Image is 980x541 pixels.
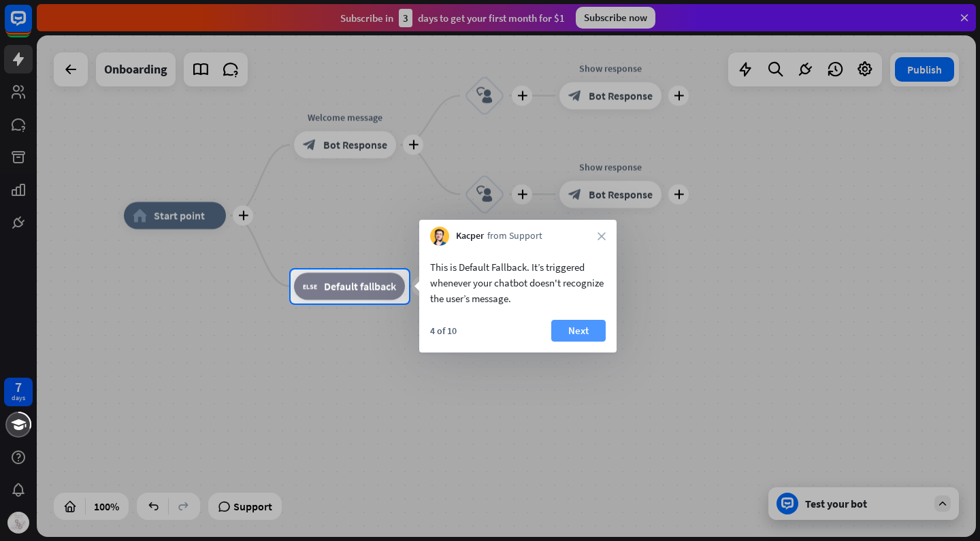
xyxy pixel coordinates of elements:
[551,320,606,342] button: Next
[324,280,396,293] span: Default fallback
[11,5,52,46] button: Open LiveChat chat widget
[598,232,606,240] i: close
[456,229,484,243] span: Kacper
[430,259,606,306] div: This is Default Fallback. It’s triggered whenever your chatbot doesn't recognize the user’s message.
[430,325,457,337] div: 4 of 10
[487,229,542,243] span: from Support
[303,280,317,293] i: block_fallback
